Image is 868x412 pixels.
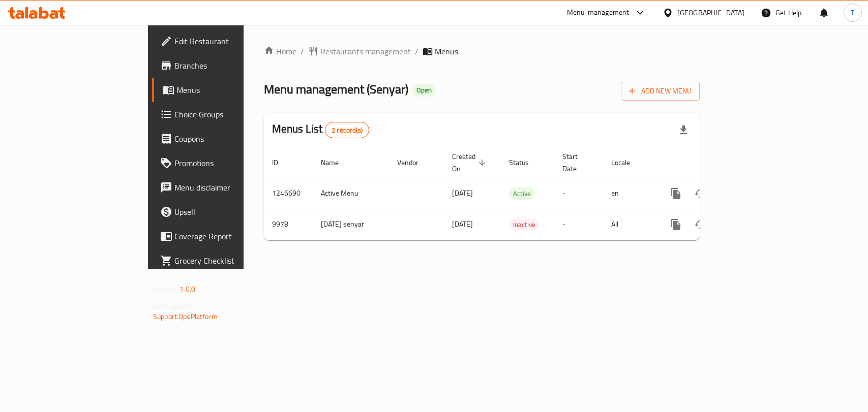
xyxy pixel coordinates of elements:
a: Grocery Checklist [152,248,293,273]
div: Menu-management [567,7,630,19]
button: Change Status [688,181,712,206]
nav: breadcrumb [264,45,700,57]
span: Name [321,156,352,169]
span: Status [509,156,542,169]
h2: Menus List [272,121,369,138]
a: Menu disclaimer [152,175,293,200]
button: more [664,212,688,237]
a: Coverage Report [152,224,293,248]
div: [GEOGRAPHIC_DATA] [677,7,744,18]
span: [DATE] [452,217,473,231]
span: Created On [452,150,489,175]
span: Active [509,188,535,200]
div: Open [412,84,436,97]
td: - [554,209,603,240]
span: ID [272,156,291,169]
span: Coverage Report [174,230,285,242]
div: Inactive [509,218,540,231]
td: en [603,178,655,209]
a: Branches [152,53,293,78]
span: Menus [176,84,285,96]
span: Get support on: [153,300,200,313]
span: Promotions [174,157,285,169]
span: Grocery Checklist [174,255,285,267]
a: Restaurants management [308,45,411,57]
span: [DATE] [452,186,473,200]
a: Support.OpsPlatform [153,310,218,323]
button: more [664,181,688,206]
span: Edit Restaurant [174,35,285,47]
span: Vendor [397,156,432,169]
a: Coupons [152,126,293,151]
span: Add New Menu [629,85,692,98]
a: Upsell [152,200,293,224]
div: Active [509,187,535,200]
span: Menu disclaimer [174,181,285,194]
span: Open [412,86,436,94]
td: - [554,178,603,209]
span: Start Date [562,150,591,175]
a: Promotions [152,151,293,175]
table: enhanced table [264,147,769,240]
span: Version: [153,282,178,296]
div: Total records count [325,122,369,138]
td: [DATE] senyar [313,209,389,240]
span: Locale [611,156,643,169]
span: T [851,7,854,18]
td: All [603,209,655,240]
button: Change Status [688,212,712,237]
a: Edit Restaurant [152,29,293,53]
span: Upsell [174,206,285,218]
button: Add New Menu [621,82,700,101]
span: Restaurants management [320,45,411,57]
li: / [301,45,304,57]
a: Choice Groups [152,102,293,126]
li: / [415,45,418,57]
span: Choice Groups [174,108,285,120]
span: Menus [435,45,458,57]
span: Menu management ( Senyar ) [264,78,408,101]
span: 2 record(s) [325,125,369,135]
a: Menus [152,78,293,102]
div: Export file [671,118,696,142]
td: Active Menu [313,178,389,209]
span: 1.0.0 [179,282,195,296]
span: Coupons [174,133,285,145]
span: Inactive [509,219,540,231]
th: Actions [655,147,769,178]
span: Branches [174,59,285,72]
